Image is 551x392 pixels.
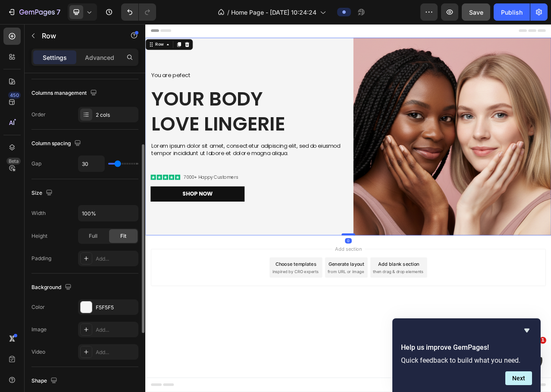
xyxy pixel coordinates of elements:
[3,3,64,21] button: 7
[31,138,83,149] div: Column spacing
[290,312,354,320] span: then drag & drop elements
[78,205,138,221] input: Auto
[462,3,490,21] button: Save
[265,18,517,270] img: gempages_547131613616538382-10253847-8281-444f-a5a1-abb062cc27f8.png
[121,3,156,21] div: Undo/Redo
[96,348,136,356] div: Add...
[96,326,136,334] div: Add...
[31,255,51,262] div: Padding
[6,158,21,165] div: Beta
[42,31,115,41] p: Row
[8,92,21,99] div: 450
[56,7,60,17] p: 7
[469,9,483,16] span: Save
[31,282,73,293] div: Background
[401,342,532,353] h2: Help us improve GemPages!
[31,375,59,387] div: Shape
[505,371,532,385] button: Next question
[234,302,279,311] div: Generate layout
[31,326,47,333] div: Image
[166,302,218,311] div: Choose templates
[145,24,551,392] iframe: Design area
[401,356,532,364] p: Quick feedback to build what you need.
[162,312,221,320] span: inspired by CRO experts
[254,273,263,280] div: 0
[31,209,46,217] div: Width
[11,22,25,30] div: Row
[501,8,523,17] div: Publish
[522,325,532,336] button: Hide survey
[120,232,126,240] span: Fit
[85,53,114,62] p: Advanced
[31,303,45,311] div: Color
[31,87,99,99] div: Columns management
[96,255,136,263] div: Add...
[31,160,41,168] div: Gap
[31,187,54,199] div: Size
[539,337,546,344] span: 1
[238,282,279,291] span: Add section
[96,304,136,311] div: F5F5F5
[232,312,279,320] span: from URL or image
[96,111,136,119] div: 2 cols
[31,111,46,118] div: Order
[297,302,349,311] div: Add blank section
[401,325,532,385] div: Help us improve GemPages!
[494,3,530,21] button: Publish
[78,156,104,171] input: Auto
[227,8,229,17] span: /
[43,53,67,62] p: Settings
[89,232,97,240] span: Full
[31,348,45,356] div: Video
[231,8,316,17] span: Home Page - [DATE] 10:24:24
[31,232,47,240] div: Height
